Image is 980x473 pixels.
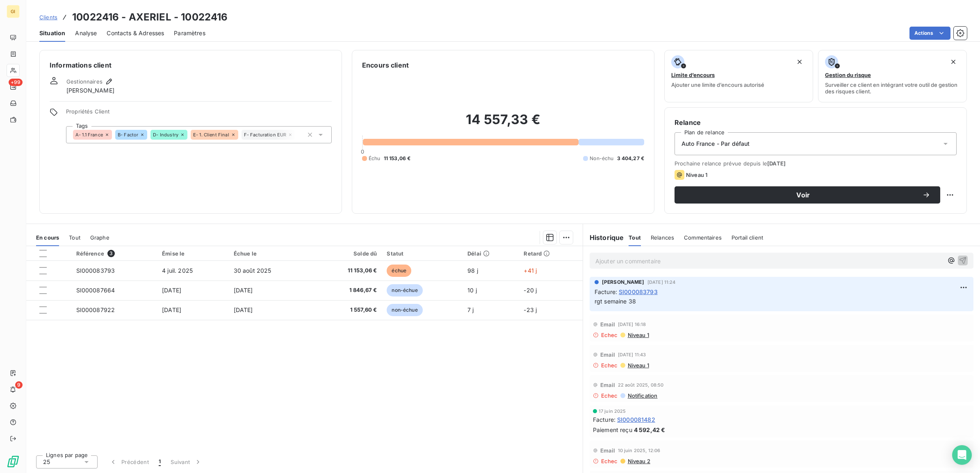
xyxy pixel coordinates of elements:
[825,72,871,78] span: Gestion du risque
[75,132,103,137] span: A- 1.1 France
[162,250,224,257] div: Émise le
[387,284,422,296] span: non-échue
[619,287,658,296] span: SI000083793
[153,132,178,137] span: D- Industry
[675,160,957,167] span: Prochaine relance prévue depuis le
[647,280,676,285] span: [DATE] 11:24
[162,287,181,294] span: [DATE]
[72,10,228,25] h3: 10022416 - AXERIEL - 10022416
[76,250,153,257] div: Référence
[467,306,474,313] span: 7 j
[627,392,658,399] span: Notification
[361,148,364,155] span: 0
[909,27,950,40] button: Actions
[107,250,115,257] span: 3
[627,458,650,464] span: Niveau 2
[9,79,23,86] span: +99
[627,332,649,338] span: Niveau 1
[76,267,115,274] span: SI000083793
[818,50,967,102] button: Gestion du risqueSurveiller ce client en intégrant votre outil de gestion des risques client.
[467,267,478,274] span: 98 j
[234,306,253,313] span: [DATE]
[825,81,960,95] span: Surveiller ce client en intégrant votre outil de gestion des risques client.
[234,250,308,257] div: Échue le
[595,298,636,305] span: rgt semaine 38
[387,250,458,257] div: Statut
[467,250,514,257] div: Délai
[601,332,618,338] span: Echec
[618,448,661,453] span: 10 juin 2025, 12:06
[600,382,615,388] span: Email
[15,381,23,389] span: 9
[39,29,65,37] span: Situation
[629,234,641,241] span: Tout
[618,322,646,327] span: [DATE] 16:18
[593,425,632,434] span: Paiement reçu
[524,306,537,313] span: -23 j
[952,445,972,465] div: Open Intercom Messenger
[7,455,20,468] img: Logo LeanPay
[524,287,537,294] span: -20 j
[675,118,957,127] h6: Relance
[234,267,271,274] span: 30 août 2025
[76,306,115,313] span: SI000087922
[601,362,618,369] span: Echec
[617,155,645,162] span: 3 404,27 €
[524,250,577,257] div: Retard
[162,267,193,274] span: 4 juil. 2025
[634,425,665,434] span: 4 592,42 €
[317,306,377,314] span: 1 557,60 €
[317,286,377,294] span: 1 846,67 €
[244,132,287,137] span: F- Facturation EUR
[69,234,80,241] span: Tout
[618,352,646,357] span: [DATE] 11:43
[600,351,615,358] span: Email
[617,415,655,424] span: SI000081482
[166,453,207,471] button: Suivant
[162,306,181,313] span: [DATE]
[118,132,138,137] span: B- Factor
[43,458,50,466] span: 25
[90,234,109,241] span: Graphe
[75,29,97,37] span: Analyse
[627,362,649,369] span: Niveau 1
[467,287,477,294] span: 10 j
[317,250,377,257] div: Solde dû
[297,131,303,138] input: Ajouter une valeur
[66,78,103,85] span: Gestionnaires
[387,265,411,277] span: échue
[317,267,377,275] span: 11 153,06 €
[664,50,813,102] button: Limite d’encoursAjouter une limite d’encours autorisé
[595,287,617,296] span: Facture :
[671,72,715,78] span: Limite d’encours
[601,392,618,399] span: Echec
[159,458,161,466] span: 1
[600,447,615,454] span: Email
[174,29,205,37] span: Paramètres
[600,321,615,328] span: Email
[362,111,644,136] h2: 14 557,33 €
[76,287,115,294] span: SI000087664
[7,5,20,18] div: GI
[618,382,664,387] span: 22 août 2025, 08:50
[234,287,253,294] span: [DATE]
[387,304,422,316] span: non-échue
[599,409,626,414] span: 17 juin 2025
[767,160,786,167] span: [DATE]
[671,81,764,88] span: Ajouter une limite d’encours autorisé
[36,234,59,241] span: En cours
[684,192,922,198] span: Voir
[675,186,940,204] button: Voir
[193,132,229,137] span: E- 1. Client Final
[39,13,57,21] a: Clients
[686,172,707,178] span: Niveau 1
[601,458,618,464] span: Echec
[39,14,57,20] span: Clients
[651,234,674,241] span: Relances
[66,86,114,95] span: [PERSON_NAME]
[107,29,164,37] span: Contacts & Adresses
[590,155,613,162] span: Non-échu
[583,233,624,242] h6: Historique
[684,234,722,241] span: Commentaires
[66,108,332,120] span: Propriétés Client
